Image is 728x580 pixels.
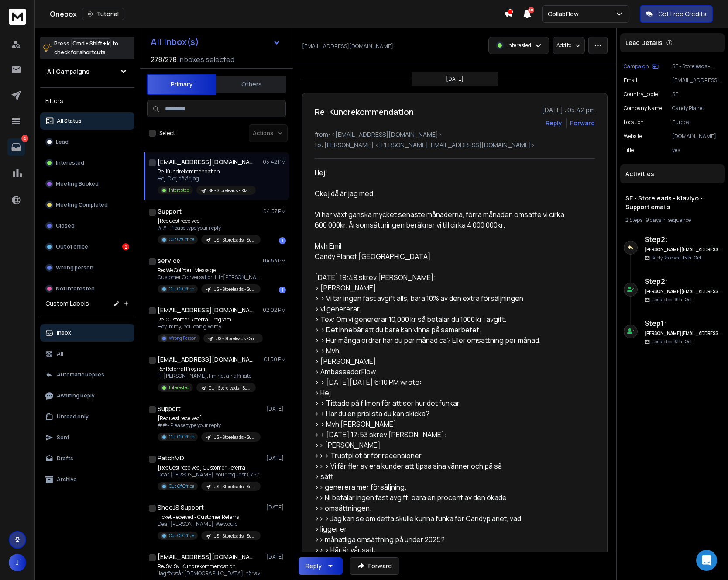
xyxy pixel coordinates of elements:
[645,288,721,295] h6: [PERSON_NAME][EMAIL_ADDRESS][DOMAIN_NAME]
[158,464,262,471] p: [Request received] Customer Referral
[546,119,562,128] button: Reply
[158,306,254,314] h1: [EMAIL_ADDRESS][DOMAIN_NAME]
[40,280,134,297] button: Not Interested
[625,217,719,224] div: |
[56,201,108,208] p: Meeting Completed
[169,434,194,440] p: Out Of Office
[158,422,261,429] p: ##- Please type your reply
[56,243,88,250] p: Out of office
[40,217,134,235] button: Closed
[209,187,251,194] p: SE - Storeleads - Klaviyo - Support emails
[158,404,181,413] h1: Support
[158,570,262,577] p: Jag förstår [DEMOGRAPHIC_DATA], hör av
[56,180,99,187] p: Meeting Booked
[645,276,721,287] h6: Step 2 :
[40,408,134,425] button: Unread only
[556,42,571,49] p: Add to
[158,454,184,463] h1: PatchMD
[542,106,595,114] p: [DATE] : 05:42 pm
[446,76,464,83] p: [DATE]
[57,476,77,483] p: Archive
[179,54,234,65] h3: Inboxes selected
[640,5,713,23] button: Get Free Credits
[672,119,721,126] p: Europa
[122,243,129,250] div: 2
[625,216,642,224] span: 2 Steps
[40,450,134,467] button: Drafts
[264,356,286,363] p: 01:50 PM
[57,371,104,378] p: Automatic Replies
[302,43,393,50] p: [EMAIL_ADDRESS][DOMAIN_NAME]
[7,138,25,156] a: 2
[9,554,26,571] button: J
[624,63,659,70] button: Campaign
[263,208,286,215] p: 04:57 PM
[645,318,721,328] h6: Step 1 :
[624,105,662,112] p: Company Name
[57,392,95,399] p: Awaiting Reply
[159,130,175,137] label: Select
[625,38,663,47] p: Lead Details
[672,77,721,84] p: [EMAIL_ADDRESS][DOMAIN_NAME]
[40,112,134,130] button: All Status
[56,159,84,166] p: Interested
[624,91,658,98] p: country_code
[40,471,134,488] button: Archive
[158,471,262,478] p: Dear [PERSON_NAME], Your request (176788)
[158,224,261,231] p: ##- Please type your reply
[169,187,189,193] p: Interested
[279,237,286,244] div: 1
[57,117,82,124] p: All Status
[151,54,177,65] span: 278 / 278
[279,287,286,293] div: 1
[213,237,255,243] p: US - Storeleads - Support emails - CollabCenter
[672,91,721,98] p: SE
[625,194,719,211] h1: SE - Storeleads - Klaviyo - Support emails
[548,10,582,18] p: CollabFlow
[299,557,343,575] button: Reply
[624,77,637,84] p: Email
[56,285,95,292] p: Not Interested
[40,63,134,80] button: All Campaigns
[652,297,692,303] p: Contacted
[57,350,63,357] p: All
[624,119,644,126] p: location
[528,7,534,13] span: 50
[158,217,261,224] p: [Request received]
[158,267,262,274] p: Re: We Got Your Message!
[350,557,399,575] button: Forward
[40,154,134,172] button: Interested
[151,38,199,46] h1: All Inbox(s)
[645,234,721,245] h6: Step 2 :
[216,75,286,94] button: Others
[620,164,725,183] div: Activities
[169,384,189,391] p: Interested
[56,222,75,229] p: Closed
[213,533,255,539] p: US - Storeleads - Support emails - CollabCenter
[169,335,196,342] p: Wrong Person
[40,175,134,193] button: Meeting Booked
[40,429,134,446] button: Sent
[40,259,134,276] button: Wrong person
[144,33,288,51] button: All Inbox(s)
[158,316,262,323] p: Re: Customer Referral Program
[56,264,93,271] p: Wrong person
[315,141,595,149] p: to: [PERSON_NAME] <[PERSON_NAME][EMAIL_ADDRESS][DOMAIN_NAME]>
[158,158,254,166] h1: [EMAIL_ADDRESS][DOMAIN_NAME]
[57,329,71,336] p: Inbox
[147,74,216,95] button: Primary
[158,323,262,330] p: Hey Immy, You can give my
[169,286,194,292] p: Out Of Office
[50,8,504,20] div: Onebox
[645,330,721,337] h6: [PERSON_NAME][EMAIL_ADDRESS][DOMAIN_NAME]
[672,133,721,140] p: [DOMAIN_NAME]
[40,345,134,362] button: All
[57,413,89,420] p: Unread only
[40,196,134,214] button: Meeting Completed
[158,373,256,380] p: Hi [PERSON_NAME], I’m not an affiliate,
[158,514,261,521] p: Ticket Received - Customer Referral
[158,366,256,373] p: Re: Referral Program
[82,8,124,20] button: Tutorial
[169,532,194,539] p: Out Of Office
